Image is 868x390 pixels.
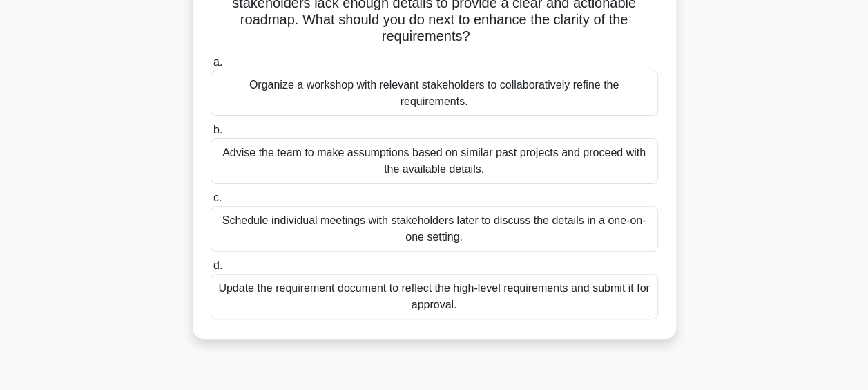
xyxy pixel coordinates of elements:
[213,56,222,68] span: a.
[213,259,222,271] span: d.
[211,206,658,252] div: Schedule individual meetings with stakeholders later to discuss the details in a one-on-one setting.
[211,71,658,116] div: Organize a workshop with relevant stakeholders to collaboratively refine the requirements.
[213,192,222,203] span: c.
[213,124,222,136] span: b.
[211,138,658,184] div: Advise the team to make assumptions based on similar past projects and proceed with the available...
[211,274,658,319] div: Update the requirement document to reflect the high-level requirements and submit it for approval.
